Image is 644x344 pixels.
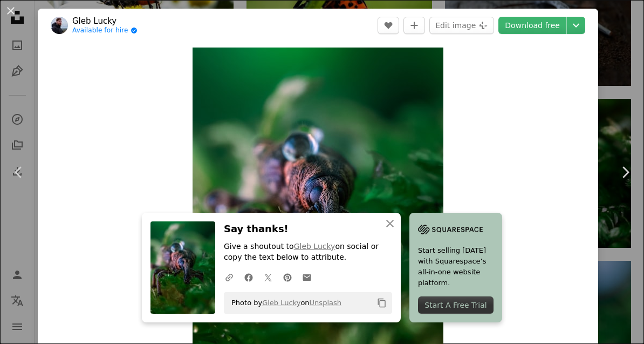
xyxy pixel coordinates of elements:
[72,26,138,35] a: Available for hire
[498,17,566,34] a: Download free
[224,241,392,263] p: Give a shoutout to on social or copy the text below to attribute.
[606,120,644,224] a: Next
[378,17,399,34] button: Like
[409,213,502,322] a: Start selling [DATE] with Squarespace’s all-in-one website platform.Start A Free Trial
[258,266,278,288] a: Share on Twitter
[310,299,341,307] a: Unsplash
[418,221,483,238] img: file-1705255347840-230a6ab5bca9image
[418,296,494,314] div: Start A Free Trial
[226,294,341,312] span: Photo by on
[239,266,258,288] a: Share on Facebook
[418,245,494,288] span: Start selling [DATE] with Squarespace’s all-in-one website platform.
[403,17,425,34] button: Add to Collection
[429,17,494,34] button: Edit image
[262,299,300,307] a: Gleb Lucky
[51,17,68,34] img: Go to Gleb Lucky's profile
[278,266,297,288] a: Share on Pinterest
[72,16,138,26] a: Gleb Lucky
[224,221,392,237] h3: Say thanks!
[297,266,317,288] a: Share over email
[373,294,391,312] button: Copy to clipboard
[294,242,335,251] a: Gleb Lucky
[567,17,585,34] button: Choose download size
